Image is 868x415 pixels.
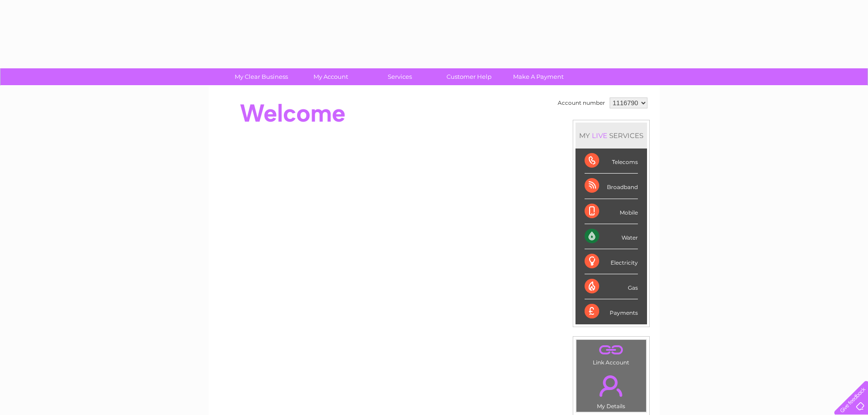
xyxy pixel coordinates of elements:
[585,224,638,249] div: Water
[575,123,647,149] div: MY SERVICES
[501,68,576,85] a: Make A Payment
[576,339,647,368] td: Link Account
[585,274,638,299] div: Gas
[362,68,437,85] a: Services
[590,131,609,140] div: LIVE
[579,342,644,358] a: .
[579,370,644,402] a: .
[585,149,638,174] div: Telecoms
[293,68,368,85] a: My Account
[585,249,638,274] div: Electricity
[585,199,638,224] div: Mobile
[555,95,607,111] td: Account number
[431,68,507,85] a: Customer Help
[585,174,638,199] div: Broadband
[576,368,647,412] td: My Details
[224,68,299,85] a: My Clear Business
[585,299,638,324] div: Payments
